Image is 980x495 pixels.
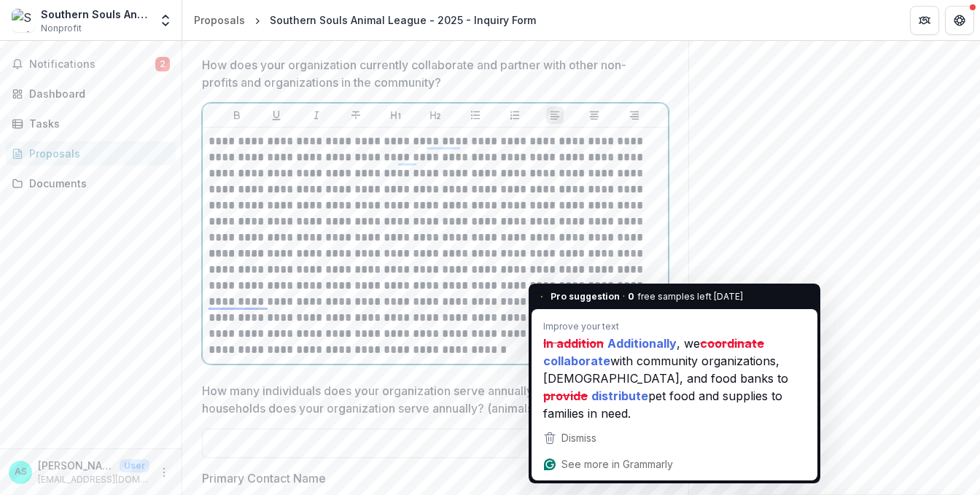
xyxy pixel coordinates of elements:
[202,382,660,417] p: How many individuals does your organization serve annually? How many households does your organiz...
[41,22,82,35] span: Nonprofit
[209,133,662,358] div: To enrich screen reader interactions, please activate Accessibility in Grammarly extension settings
[945,6,974,35] button: Get Help
[228,106,246,124] button: Bold
[194,12,245,28] div: Proposals
[347,106,365,124] button: Strike
[6,52,176,76] button: Notifications2
[38,473,149,486] p: [EMAIL_ADDRESS][DOMAIN_NAME]
[387,106,405,124] button: Heading 1
[910,6,939,35] button: Partners
[155,57,170,71] span: 2
[586,106,603,124] button: Align Center
[270,12,536,28] div: Southern Souls Animal League - 2025 - Inquiry Form
[6,82,176,106] a: Dashboard
[268,106,285,124] button: Underline
[29,116,164,131] div: Tasks
[29,176,164,191] div: Documents
[467,106,484,124] button: Bullet List
[188,9,542,31] nav: breadcrumb
[6,112,176,136] a: Tasks
[12,9,35,32] img: Southern Souls Animal League
[626,106,643,124] button: Align Right
[155,464,173,481] button: More
[38,458,114,473] p: [PERSON_NAME]
[188,9,251,31] a: Proposals
[29,86,164,101] div: Dashboard
[6,141,176,165] a: Proposals
[120,459,149,472] p: User
[29,146,164,161] div: Proposals
[427,106,444,124] button: Heading 2
[546,106,564,124] button: Align Left
[6,171,176,195] a: Documents
[202,469,326,487] p: Primary Contact Name
[155,6,176,35] button: Open entity switcher
[202,56,660,91] p: How does your organization currently collaborate and partner with other non-profits and organizat...
[29,58,155,71] span: Notifications
[15,467,27,477] div: Anna Shepard
[41,7,149,22] div: Southern Souls Animal League
[506,106,524,124] button: Ordered List
[308,106,325,124] button: Italicize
